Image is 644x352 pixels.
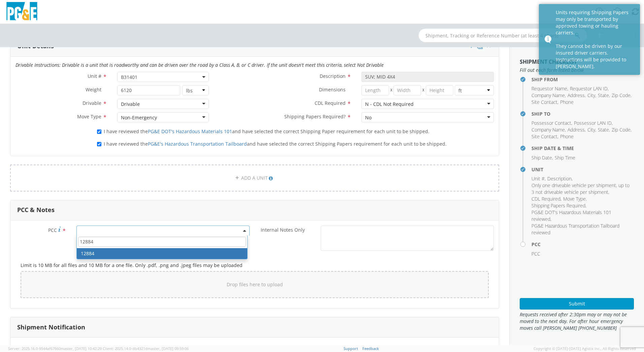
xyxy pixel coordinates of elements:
[532,196,561,202] li: ,
[598,92,609,98] span: State
[344,346,358,351] a: Support
[568,126,586,133] li: ,
[568,92,586,99] li: ,
[568,92,585,98] span: Address
[563,196,587,202] li: ,
[612,126,631,133] span: Zip Code
[532,209,632,223] li: ,
[532,99,558,106] li: ,
[574,120,612,126] span: Possessor LAN ID
[532,111,634,116] h4: Ship To
[148,141,247,147] a: PG&E's Hazardous Transportation Tailboard
[148,128,232,135] a: PG&E DOT's Hazardous Materials 101
[426,85,453,95] input: Height
[612,92,631,98] span: Zip Code
[587,126,595,133] span: City
[532,175,545,182] span: Unit #
[15,62,384,68] i: Drivable Instructions: Drivable is a unit that is roadworthy and can be driven over the road by a...
[532,126,566,133] li: ,
[121,74,205,80] span: B31401
[532,182,630,195] span: Only one driveable vehicle per shipment, up to 3 not driveable vehicle per shipment
[598,126,609,133] span: State
[361,85,389,95] input: Length
[574,120,613,126] li: ,
[83,100,101,106] span: Drivable
[319,86,346,93] span: Dimensions
[117,72,209,82] span: B31401
[104,128,429,135] span: I have reviewed the and have selected the correct Shipping Paper requirement for each unit to be ...
[612,92,632,99] li: ,
[8,346,102,351] span: Server: 2025.16.0-9544af67660
[532,175,546,182] li: ,
[393,85,421,95] input: Width
[10,165,499,192] a: ADD A UNIT
[103,346,189,351] span: Client: 2025.14.0-db4321d
[5,2,39,22] img: pge-logo-06675f144f4cfa6a6814.png
[532,146,634,151] h4: Ship Date & Time
[77,248,247,259] li: 12884
[532,92,565,98] span: Company Name
[61,346,102,351] span: master, [DATE] 10:42:29
[598,92,610,99] li: ,
[77,113,101,120] span: Move Type
[365,101,414,108] div: N - CDL Not Required
[532,99,557,105] span: Site Contact
[560,133,574,140] span: Phone
[547,175,572,182] span: Description
[547,175,573,182] li: ,
[88,73,101,79] span: Unit #
[520,298,634,310] button: Submit
[17,43,54,50] h3: Unit Details
[532,154,552,161] span: Ship Date
[556,9,635,70] div: Units requiring Shipping Papers may only be transported by approved towing or hauling carriers. T...
[389,85,394,95] span: X
[532,77,634,82] h4: Ship From
[421,85,426,95] span: X
[532,223,619,236] span: PG&E Hazardous Transportation Tailboard reviewed
[148,346,189,351] span: master, [DATE] 09:59:06
[419,29,587,42] input: Shipment, Tracking or Reference Number (at least 4 chars)
[534,346,636,351] span: Copyright © [DATE]-[DATE] Agistix Inc., All Rights Reserved
[520,67,634,74] span: Fill out each form listed below
[587,126,596,133] li: ,
[532,85,568,92] li: ,
[587,92,596,99] li: ,
[520,311,634,331] span: Requests received after 2:30pm may or may not be moved to the next day. For after hour emergency ...
[532,242,634,247] h4: PCC
[315,100,346,106] span: CDL Required
[261,227,305,233] span: Internal Notes Only
[520,58,577,65] strong: Shipment Checklist
[587,92,595,98] span: City
[17,324,85,331] h3: Shipment Notification
[86,86,101,93] span: Weight
[532,85,567,92] span: Requestor Name
[532,120,572,126] li: ,
[97,142,101,146] input: I have reviewed thePG&E's Hazardous Transportation Tailboardand have selected the correct Shippin...
[532,202,586,209] li: ,
[532,202,585,209] span: Shipping Papers Required
[598,126,610,133] li: ,
[48,227,57,233] span: PCC
[121,101,140,108] div: Drivable
[563,196,586,202] span: Move Type
[320,73,346,79] span: Description
[365,114,372,121] div: No
[104,141,447,147] span: I have reviewed the and have selected the correct Shipping Papers requirement for each unit to be...
[568,126,585,133] span: Address
[284,113,346,120] span: Shipping Papers Required?
[532,92,566,99] li: ,
[362,346,379,351] a: Feedback
[97,129,101,134] input: I have reviewed thePG&E DOT's Hazardous Materials 101and have selected the correct Shipping Paper...
[532,196,560,202] span: CDL Required
[532,154,553,161] li: ,
[532,133,557,140] span: Site Contact
[17,207,55,213] h3: PCC & Notes
[570,85,609,92] li: ,
[227,281,283,288] span: Drop files here to upload
[532,182,632,196] li: ,
[532,126,565,133] span: Company Name
[15,344,331,350] span: Email Shipment Notification (enter full email address, example: jdoe01@agistix.com, use enter or ...
[532,120,571,126] span: Possessor Contact
[21,263,489,268] h5: Limit is 10 MB for all files and 10 MB for a one file. Only .pdf, .png and .jpeg files may be upl...
[532,251,540,257] span: PCC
